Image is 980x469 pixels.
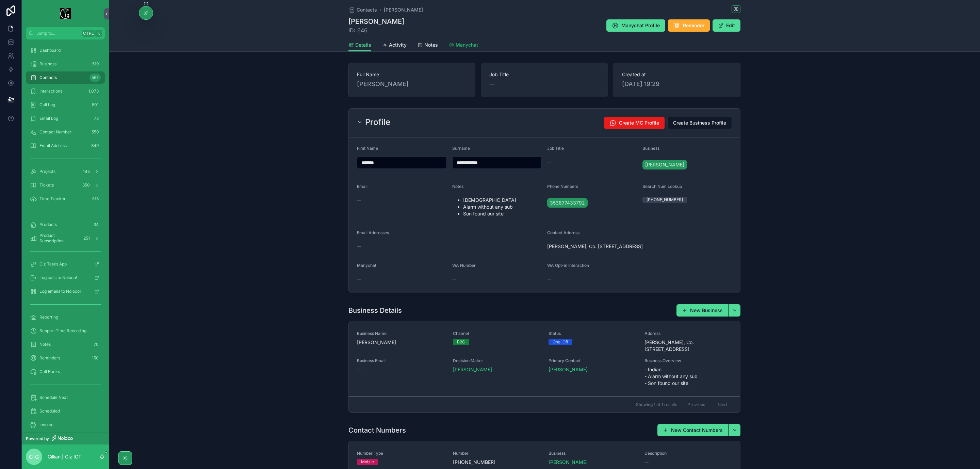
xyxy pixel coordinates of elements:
a: [PERSON_NAME] [453,366,492,373]
a: Schedule Next [26,391,105,404]
span: Notes [452,184,463,189]
span: Decision Maker [453,358,541,363]
span: Ciz Tasks App [39,261,67,267]
span: -- [357,276,361,282]
span: Create MC Profile [619,119,659,126]
a: Tickets350 [26,179,105,191]
h1: Contact Numbers [348,425,406,435]
a: Time Tracker513 [26,193,105,205]
div: 559 [89,128,101,136]
div: 519 [90,60,101,68]
button: Create MC Profile [604,117,665,129]
span: -- [644,459,649,466]
span: Notes [424,42,438,48]
span: ID: 646 [348,26,404,34]
span: Email Log [39,116,58,121]
a: Product Subscription251 [26,232,105,244]
span: -- [547,276,551,282]
a: Manychat [449,39,478,52]
a: Log emails to Noloco! [26,285,105,297]
span: Details [355,42,371,48]
span: Channel [453,331,541,336]
span: [PERSON_NAME] [357,339,445,346]
a: Call Log801 [26,99,105,111]
span: Description [644,451,732,456]
span: Business Overview [644,358,732,363]
button: Create Business Profile [667,117,732,129]
span: -- [357,197,361,204]
a: Log calls to Noloco! [26,272,105,284]
a: 353877433792 [547,198,588,208]
a: [PERSON_NAME] [549,366,588,373]
span: Full Name [357,71,467,78]
span: Primary Contact [549,358,636,363]
span: [PERSON_NAME], Co. [STREET_ADDRESS] [547,243,643,249]
span: Business [642,146,659,151]
span: Search Num Lookup [642,184,682,189]
a: Support Time Recording [26,325,105,337]
a: Email Log73 [26,112,105,125]
span: [PERSON_NAME], Co. [STREET_ADDRESS] [644,339,732,353]
a: Scheduled [26,405,105,417]
span: - Indian - Alarm without any sub - Son found our site [644,366,732,387]
span: Job Title [547,146,564,151]
span: [PHONE_NUMBER] [453,459,541,466]
span: Surname [452,146,470,151]
a: Email Address349 [26,140,105,152]
div: 145 [81,167,92,176]
span: Email Address [39,143,67,148]
img: App logo [60,8,71,19]
a: Call Backs [26,366,105,378]
span: Address [644,331,732,336]
a: Products34 [26,219,105,231]
a: Projects145 [26,165,105,178]
span: -- [357,366,361,373]
span: Number [453,451,541,456]
button: Manychat Profile [606,19,665,32]
div: 34 [92,221,101,229]
span: Manychat [456,42,478,48]
span: -- [452,276,456,282]
div: Mobile [361,459,374,465]
span: WA Number [452,263,476,268]
span: K [96,31,101,36]
a: Activity [382,39,407,52]
span: [PERSON_NAME] [645,161,684,168]
div: 349 [89,142,101,150]
span: -- [489,79,495,89]
span: Product Subscription [39,233,79,244]
span: Call Log [39,102,55,108]
span: First Name [357,146,378,151]
button: New Business [676,304,728,317]
div: 513 [90,195,101,203]
span: Contacts [39,75,57,80]
a: Interactions1,073 [26,85,105,97]
a: [PERSON_NAME] [384,6,423,13]
span: Log calls to Noloco! [39,275,77,280]
a: Business Name[PERSON_NAME]ChannelB2CStatusOne-OffAddress[PERSON_NAME], Co. [STREET_ADDRESS]Busine... [349,321,740,396]
div: 801 [90,101,101,109]
button: Jump to...CtrlK [26,27,105,39]
span: [DATE] 19:29 [622,79,732,89]
span: Reminders [39,355,60,361]
span: Schedule Next [39,395,68,400]
a: [PERSON_NAME] [642,160,687,169]
span: C|C [29,453,39,461]
span: WA Opt-in Interaction [547,263,589,268]
span: Job Title [489,71,599,78]
a: Business519 [26,58,105,70]
span: Contact Address [547,230,579,235]
li: Alarm without any sub [463,204,542,210]
span: Manychat [357,263,376,268]
button: Edit [713,19,740,32]
h2: Profile [365,117,390,128]
span: Interactions [39,88,62,94]
span: Showing 1 of 1 results [636,402,677,407]
span: Products [39,222,57,227]
div: B2C [457,339,465,345]
span: Tickets [39,182,54,188]
span: Dashboard [39,48,61,53]
span: Invoice [39,422,53,427]
a: Reminders150 [26,352,105,364]
a: Dashboard [26,44,105,56]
